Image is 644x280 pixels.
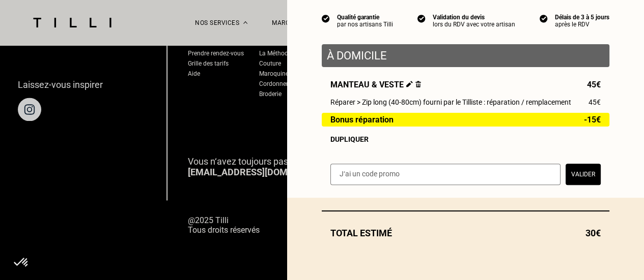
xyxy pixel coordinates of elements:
[322,228,609,238] div: Total estimé
[555,21,609,28] div: après le RDV
[330,80,421,89] span: Manteau & veste
[415,81,421,87] img: Supprimer
[406,81,413,87] img: Éditer
[433,21,515,28] div: lors du RDV avec votre artisan
[566,164,601,185] button: Valider
[540,14,548,23] img: icon list info
[330,164,561,185] input: J‘ai un code promo
[584,115,601,124] span: -15€
[337,21,393,28] div: par nos artisans Tilli
[322,14,330,23] img: icon list info
[589,98,601,106] span: 45€
[555,14,609,21] div: Délais de 3 à 5 jours
[337,14,393,21] div: Qualité garantie
[433,14,515,21] div: Validation du devis
[417,14,426,23] img: icon list info
[330,98,571,106] span: Réparer > Zip long (40-80cm) fourni par le Tilliste : réparation / remplacement
[585,228,601,238] span: 30€
[330,135,601,143] div: Dupliquer
[330,115,394,124] span: Bonus réparation
[327,49,604,62] p: À domicile
[587,80,601,89] span: 45€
